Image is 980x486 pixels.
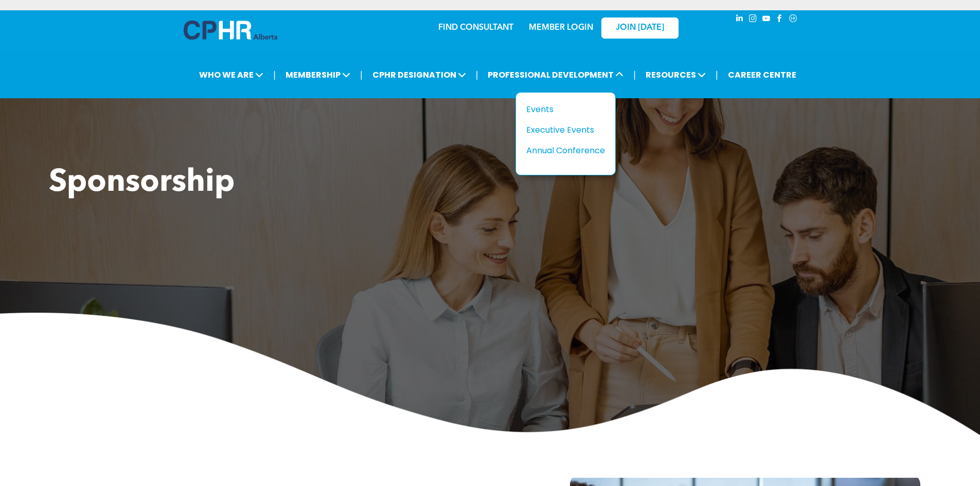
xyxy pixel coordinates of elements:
a: Events [526,103,605,116]
img: A blue and white logo for cp alberta [184,21,277,40]
span: PROFESSIONAL DEVELOPMENT [485,65,627,84]
a: Annual Conference [526,144,605,157]
a: MEMBER LOGIN [529,24,593,32]
a: FIND CONSULTANT [438,24,513,32]
a: facebook [774,13,786,27]
a: Social network [788,13,799,27]
a: linkedin [734,13,745,27]
span: Sponsorship [49,168,235,199]
span: CPHR DESIGNATION [369,65,469,84]
li: | [360,64,363,85]
li: | [716,64,718,85]
a: JOIN [DATE] [601,17,679,39]
span: RESOURCES [643,65,709,84]
li: | [476,64,478,85]
span: WHO WE ARE [196,65,266,84]
a: instagram [747,13,759,27]
a: youtube [761,13,772,27]
span: MEMBERSHIP [282,65,353,84]
div: Annual Conference [526,144,597,157]
div: Events [526,103,597,116]
a: CAREER CENTRE [725,65,799,84]
a: Executive Events [526,123,605,136]
div: Executive Events [526,123,597,136]
li: | [633,64,636,85]
span: JOIN [DATE] [616,23,664,33]
li: | [273,64,276,85]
